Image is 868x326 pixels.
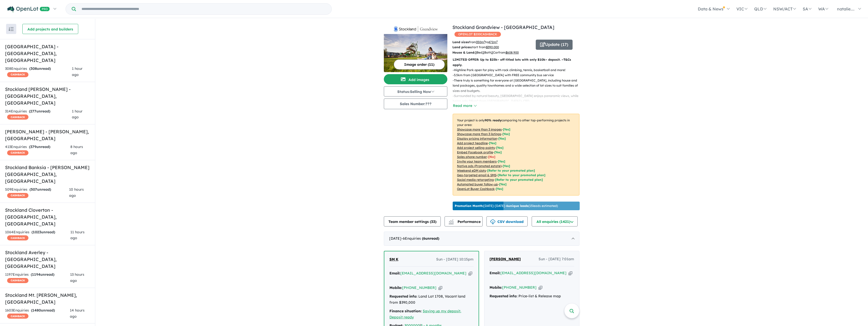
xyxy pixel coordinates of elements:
span: [ Yes ] [498,159,505,163]
u: Showcase more than 3 listings [457,132,501,136]
img: bar-chart.svg [449,221,454,224]
u: Add project selling-points [457,146,495,150]
span: 1 hour ago [72,109,83,120]
strong: Requested info: [389,294,417,299]
strong: Requested info: [490,294,517,298]
img: download icon [490,219,495,224]
button: Performance [445,216,483,226]
div: 509 Enquir ies [5,187,69,199]
u: Native ads (Promoted estate) [457,164,501,168]
span: 1 hour ago [72,66,83,77]
div: Land Lot 1708, Vacant land from $390,000 [389,294,474,306]
b: Land sizes [452,40,469,44]
sup: 2 [484,40,485,43]
strong: Mobile: [490,285,502,290]
button: CSV download [486,216,528,226]
button: Update (17) [536,40,573,50]
h5: [PERSON_NAME] - [PERSON_NAME] , [GEOGRAPHIC_DATA] [5,128,90,142]
div: [DATE] [384,232,579,246]
input: Try estate name, suburb, builder or developer [77,4,330,14]
div: 1603 Enquir ies [5,307,70,320]
span: CASHBACK [7,235,28,240]
p: [DATE] - [DATE] - ( 15 leads estimated) [455,204,558,208]
b: House & Land: [452,51,475,54]
a: SM K [389,256,398,263]
u: 2 [482,51,484,54]
button: Copy [569,270,572,276]
span: natalie.... [837,6,855,11]
span: 1480 [32,308,41,313]
div: Price-list & Release map [490,293,574,299]
span: [Refer to your promoted plan] [487,169,535,172]
div: 308 Enquir ies [5,66,72,78]
strong: ( unread) [29,144,50,149]
strong: Mobile: [389,285,402,290]
b: Promotion Month: [455,204,483,208]
span: 13 hours ago [70,272,84,283]
span: [Yes] [503,164,510,168]
h5: Stockland Mt. [PERSON_NAME] , [GEOGRAPHIC_DATA] [5,292,90,305]
u: Saving up my deposit, Deposit ready [389,309,461,319]
p: start from [452,45,532,50]
p: - 3.5km from [GEOGRAPHIC_DATA] with FREE community bus service [453,73,583,78]
span: [Yes] [496,187,503,191]
div: 1064 Enquir ies [5,229,70,241]
span: OPENLOT $ 200 CASHBACK [454,32,501,37]
a: [PHONE_NUMBER] [402,285,436,290]
p: LIMITED OFFER: Up to $25k~ off titled lots with only $10k~ deposit. ~T&Cs apply. [453,57,579,68]
span: - 6 Enquir ies [401,236,439,241]
b: 6 unique leads [506,204,528,208]
img: sort.svg [9,27,14,31]
h5: [GEOGRAPHIC_DATA] - [GEOGRAPHIC_DATA] , [GEOGRAPHIC_DATA] [5,43,90,64]
strong: ( unread) [31,308,55,313]
u: OpenLot Buyer Cashback [457,187,495,191]
strong: ( unread) [29,66,51,71]
button: Read more [453,103,477,109]
div: 1197 Enquir ies [5,272,70,284]
strong: ( unread) [29,109,50,113]
u: Invite your team members [457,159,497,163]
u: Weekend eDM slots [457,169,486,172]
span: to [485,40,498,44]
span: [Refer to your promoted plan] [498,173,545,177]
u: $ 608,900 [506,51,519,54]
sup: 2 [496,40,498,43]
button: Add projects and builders [22,24,78,34]
span: 379 [30,144,36,149]
span: CASHBACK [7,193,28,198]
u: Display pricing information [457,137,497,140]
p: from [452,40,532,45]
u: Social media retargeting [457,178,494,182]
strong: ( unread) [422,236,439,241]
span: 33 [431,219,435,224]
button: Status:Selling Now [384,86,447,96]
span: 6 [423,236,425,241]
b: Land prices [452,45,471,49]
button: Sales Number:??? [384,99,447,109]
u: Showcase more than 3 images [457,127,502,131]
span: CASHBACK [7,150,28,155]
span: Performance [449,219,481,224]
u: 350 m [476,40,485,44]
h5: Stockland [PERSON_NAME] - [GEOGRAPHIC_DATA] , [GEOGRAPHIC_DATA] [5,86,90,106]
div: 314 Enquir ies [5,108,72,121]
p: - Surrounded by natural beauty, [GEOGRAPHIC_DATA] enjoys panoramic views, while being only 28km^ ... [453,93,583,104]
p: Bed Bath Car from [452,50,532,55]
span: [ Yes ] [498,137,506,140]
span: Sun - [DATE] 10:15pm [436,256,474,263]
h5: Stockland Banksia - [PERSON_NAME][GEOGRAPHIC_DATA] , [GEOGRAPHIC_DATA] [5,164,90,185]
u: Add project headline [457,141,488,145]
span: 308 [30,66,37,71]
span: [PERSON_NAME] [490,257,521,261]
span: CASHBACK [7,314,28,319]
u: Geo-targeted email & SMS [457,173,496,177]
button: Copy [438,285,442,290]
a: [PERSON_NAME] [490,256,521,262]
span: 1194 [32,272,40,277]
strong: ( unread) [31,272,54,277]
strong: Email: [490,271,500,275]
button: All enquiries (1421) [532,216,578,226]
p: - Highline Park open for play with rock climbing, tennis, basketball and more! [453,68,583,73]
span: 8 hours ago [70,144,83,155]
strong: Email: [389,271,400,275]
